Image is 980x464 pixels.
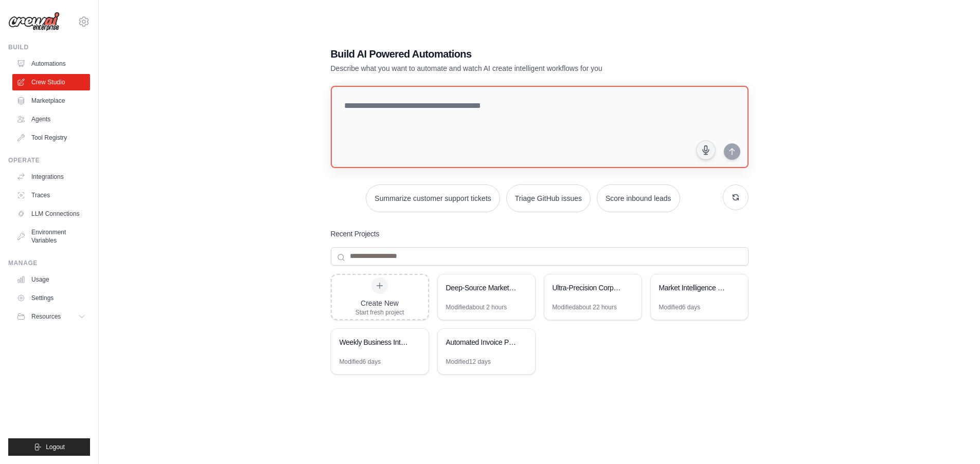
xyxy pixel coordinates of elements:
[12,129,90,146] a: Tool Registry
[696,140,716,160] button: Click to speak your automation idea
[446,283,516,293] div: Deep-Source Market Intelligence with Multi-Engine Research
[659,303,701,311] div: Modified 6 days
[723,184,749,210] button: Get new suggestions
[355,308,404,317] div: Start fresh project
[446,337,516,347] div: Automated Invoice Processing System
[8,259,90,267] div: Manage
[12,271,90,288] a: Usage
[12,74,90,90] a: Crew Studio
[12,187,90,203] a: Traces
[929,415,980,464] iframe: Chat Widget
[446,303,507,311] div: Modified about 2 hours
[12,55,90,72] a: Automations
[331,63,676,73] p: Describe what you want to automate and watch AI create intelligent workflows for you
[8,43,90,51] div: Build
[331,47,676,61] h1: Build AI Powered Automations
[12,169,90,185] a: Integrations
[331,229,380,239] h3: Recent Projects
[659,283,729,293] div: Market Intelligence Research Automation
[340,337,410,347] div: Weekly Business Intelligence Reporter
[12,308,90,325] button: Resources
[355,298,404,308] div: Create New
[597,184,680,212] button: Score inbound leads
[12,92,90,109] a: Marketplace
[12,206,90,222] a: LLM Connections
[506,184,591,212] button: Triage GitHub issues
[340,358,381,366] div: Modified 6 days
[8,156,90,164] div: Operate
[553,303,617,311] div: Modified about 22 hours
[553,283,623,293] div: Ultra-Precision Corporate Intelligence with Multi-Layer Verification
[46,443,65,451] span: Logout
[8,12,60,31] img: Logo
[366,184,500,212] button: Summarize customer support tickets
[446,358,491,366] div: Modified 12 days
[12,224,90,249] a: Environment Variables
[12,290,90,306] a: Settings
[8,438,90,456] button: Logout
[31,312,61,321] span: Resources
[12,111,90,127] a: Agents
